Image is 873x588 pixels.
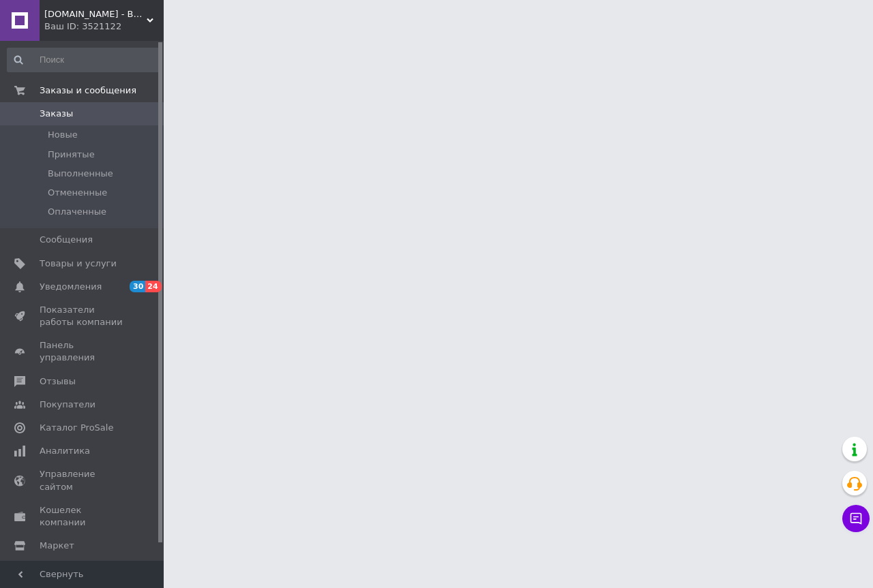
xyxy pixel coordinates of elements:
[44,20,164,33] div: Ваш ID: 3521122
[40,422,113,434] span: Каталог ProSale
[130,281,145,292] span: 30
[48,149,95,161] span: Принятые
[40,375,76,388] span: Отзывы
[7,48,161,72] input: Поиск
[40,108,73,120] span: Заказы
[40,84,136,97] span: Заказы и сообщения
[48,168,113,180] span: Выполненные
[44,8,147,20] span: V-CARP.in.ua - Ваш магазин покупок!
[40,234,93,246] span: Сообщения
[40,399,95,411] span: Покупатели
[40,304,126,328] span: Показатели работы компании
[40,540,74,552] span: Маркет
[48,206,106,218] span: Оплаченные
[40,258,117,270] span: Товары и услуги
[40,339,126,364] span: Панель управления
[40,468,126,493] span: Управление сайтом
[40,445,90,457] span: Аналитика
[842,505,870,532] button: Чат с покупателем
[145,281,161,292] span: 24
[40,281,102,293] span: Уведомления
[40,504,126,529] span: Кошелек компании
[48,129,78,141] span: Новые
[48,187,107,199] span: Отмененные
